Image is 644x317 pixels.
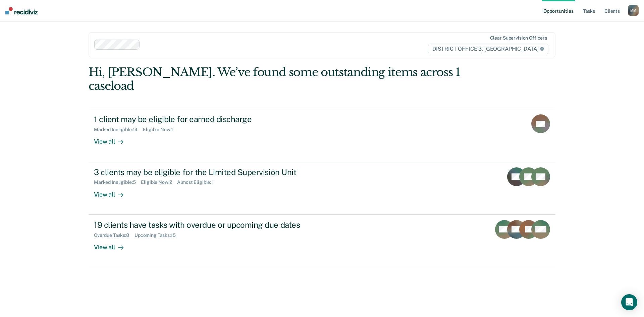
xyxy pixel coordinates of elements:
[94,185,131,198] div: View all
[490,35,547,41] div: Clear supervision officers
[94,232,135,238] div: Overdue Tasks : 8
[94,133,131,146] div: View all
[94,167,329,177] div: 3 clients may be eligible for the Limited Supervision Unit
[94,179,141,185] div: Marked Ineligible : 5
[89,109,555,162] a: 1 client may be eligible for earned dischargeMarked Ineligible:14Eligible Now:1View all
[89,65,462,93] div: Hi, [PERSON_NAME]. We’ve found some outstanding items across 1 caseload
[94,238,131,251] div: View all
[5,7,38,14] img: Recidiviz
[94,220,329,230] div: 19 clients have tasks with overdue or upcoming due dates
[135,232,181,238] div: Upcoming Tasks : 15
[177,179,218,185] div: Almost Eligible : 1
[141,179,177,185] div: Eligible Now : 2
[94,127,143,133] div: Marked Ineligible : 14
[89,162,555,215] a: 3 clients may be eligible for the Limited Supervision UnitMarked Ineligible:5Eligible Now:2Almost...
[621,294,637,310] div: Open Intercom Messenger
[143,127,178,133] div: Eligible Now : 1
[94,114,329,124] div: 1 client may be eligible for earned discharge
[628,5,639,16] div: M M
[628,5,639,16] button: MM
[428,44,548,54] span: DISTRICT OFFICE 3, [GEOGRAPHIC_DATA]
[89,215,555,267] a: 19 clients have tasks with overdue or upcoming due datesOverdue Tasks:8Upcoming Tasks:15View all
